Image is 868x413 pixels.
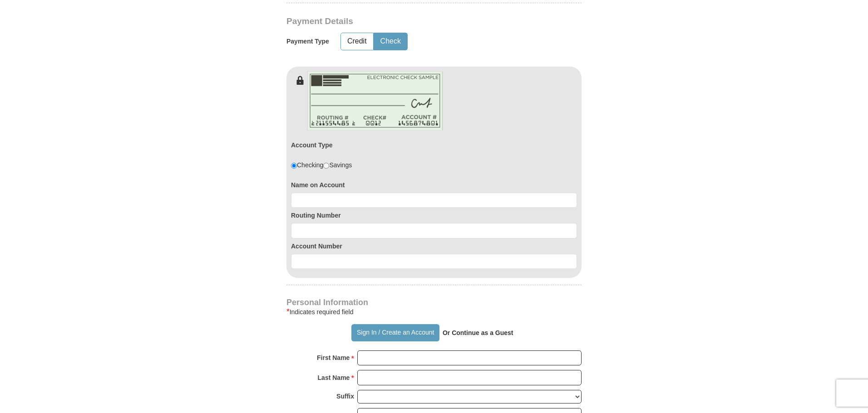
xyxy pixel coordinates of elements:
div: Checking Savings [291,160,352,170]
h4: Personal Information [286,299,582,306]
label: Account Number [291,242,577,251]
div: Indicates required field [286,306,582,317]
strong: Or Continue as a Guest [443,329,513,336]
label: Routing Number [291,211,577,220]
button: Check [374,33,407,50]
strong: Last Name [318,371,350,384]
strong: Suffix [336,390,354,403]
label: Name on Account [291,180,577,189]
button: Sign In / Create an Account [351,324,439,341]
img: check-en.png [307,71,443,131]
h5: Payment Type [286,38,329,45]
label: Account Type [291,141,333,150]
button: Credit [341,33,373,50]
strong: First Name [317,351,350,364]
h3: Payment Details [286,16,518,27]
